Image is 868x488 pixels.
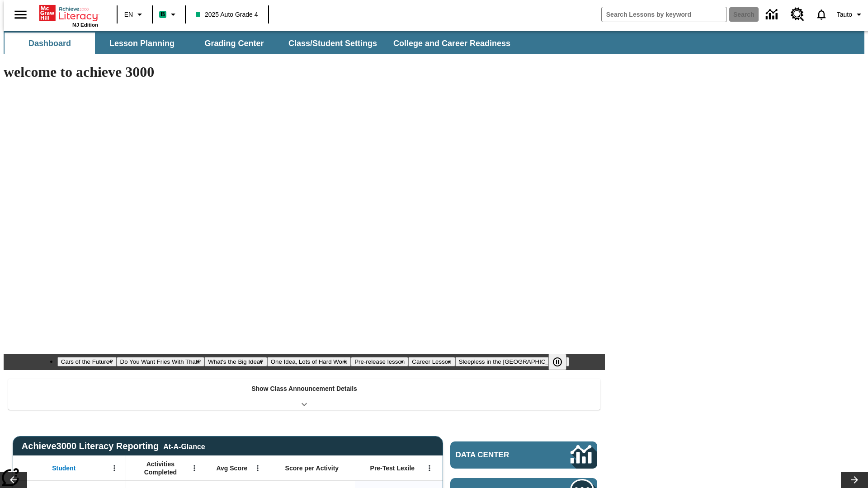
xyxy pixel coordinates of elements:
[124,10,133,19] span: EN
[450,441,597,469] a: Data Center
[760,2,785,27] a: Data Center
[423,461,436,475] button: Open Menu
[810,3,833,26] a: Notifications
[39,4,98,22] a: Home
[188,461,201,475] button: Open Menu
[281,33,384,54] button: Class/Student Settings
[204,357,267,366] button: Slide 3 What's the Big Idea?
[548,354,566,370] button: Pause
[4,64,605,80] h1: welcome to achieve 3000
[160,9,165,20] span: B
[456,450,540,460] span: Data Center
[189,33,279,54] button: Grading Center
[837,10,852,19] span: Tauto
[408,357,455,366] button: Slide 6 Career Lesson
[52,464,75,472] span: Student
[841,472,868,488] button: Lesson carousel, Next
[8,379,600,410] div: Show Class Announcement Details
[251,461,264,475] button: Open Menu
[370,464,415,472] span: Pre-Test Lexile
[131,460,190,476] span: Activities Completed
[7,1,34,28] button: Open side menu
[39,3,98,28] div: Home
[351,357,408,366] button: Slide 5 Pre-release lesson
[455,357,570,366] button: Slide 7 Sleepless in the Animal Kingdom
[548,354,576,370] div: Pause
[833,6,868,23] button: Profile/Settings
[785,2,810,27] a: Resource Center, Will open in new tab
[285,464,339,472] span: Score per Activity
[4,31,864,54] div: SubNavbar
[267,357,351,366] button: Slide 4 One Idea, Lots of Hard Work
[57,357,117,366] button: Slide 1 Cars of the Future?
[97,33,187,54] button: Lesson Planning
[120,6,149,23] button: Language: EN, Select a language
[5,33,95,54] button: Dashboard
[72,22,98,28] span: NJ Edition
[117,357,205,366] button: Slide 2 Do You Want Fries With That?
[602,7,726,22] input: search field
[156,6,182,23] button: Boost Class color is mint green. Change class color
[251,384,357,394] p: Show Class Announcement Details
[216,464,247,472] span: Avg Score
[386,33,518,54] button: College and Career Readiness
[4,33,519,54] div: SubNavbar
[22,441,205,451] span: Achieve3000 Literacy Reporting
[196,10,258,19] span: 2025 Auto Grade 4
[108,461,121,475] button: Open Menu
[163,441,205,451] div: At-A-Glance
